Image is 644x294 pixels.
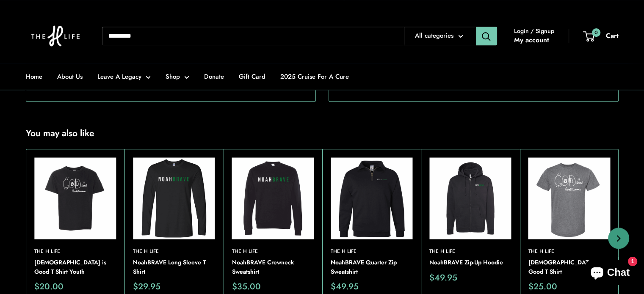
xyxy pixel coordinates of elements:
a: Donate [204,71,224,82]
a: NoahBRAVE Crewneck Sweatshirt [232,258,313,276]
a: God is Good T ShirtGod is Good T Shirt [528,157,610,239]
a: [DEMOGRAPHIC_DATA] is Good T Shirt Youth [34,258,116,276]
a: NoahBRAVE Quarter Zip Sweatshirt [331,258,412,276]
span: $29.95 [133,283,160,291]
a: NoahBRAVE Long Sleeve T Shirt [133,258,215,276]
a: Leave A Legacy [97,71,151,82]
span: Cart [606,31,619,41]
span: 0 [591,28,600,36]
a: About Us [57,71,83,82]
img: God is Good T Shirt Youth [34,157,116,239]
a: The H Life [528,247,610,256]
a: God is Good T Shirt YouthGod is Good T Shirt Youth [34,157,116,239]
inbox-online-store-chat: Shopify online store chat [583,260,637,287]
span: $20.00 [34,283,64,291]
a: The H Life [133,247,215,256]
button: Next [608,228,629,249]
a: The H Life [232,247,313,256]
a: 0 Cart [584,30,619,42]
a: [DEMOGRAPHIC_DATA] is Good T Shirt [528,258,610,276]
button: Search [476,27,497,45]
img: The H Life [26,8,85,63]
span: $35.00 [232,283,260,291]
a: The H Life [429,247,511,256]
a: Shop [166,71,189,82]
span: $25.00 [528,283,557,291]
a: The H Life [34,247,116,256]
span: $49.95 [429,273,457,282]
a: 2025 Cruise For A Cure [280,71,349,82]
img: NoahBRAVE Crewneck Sweatshirt [232,157,313,239]
span: Login / Signup [514,25,554,36]
img: NoahBRAVE Zip-Up Hoodie [429,157,511,239]
a: Gift Card [239,71,265,82]
img: NoahBRAVE Long Sleeve T Shirt [133,157,215,239]
a: My account [514,34,549,47]
input: Search... [102,27,404,45]
span: $49.95 [331,283,359,291]
h2: You may also like [26,127,94,140]
a: NoahBRAVE Zip-Up Hoodie [429,258,511,267]
a: The H Life [331,247,412,256]
a: Home [26,71,42,82]
img: NoahBRAVE Quarter Zip Sweatshirt [330,157,412,239]
img: God is Good T Shirt [528,157,610,239]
